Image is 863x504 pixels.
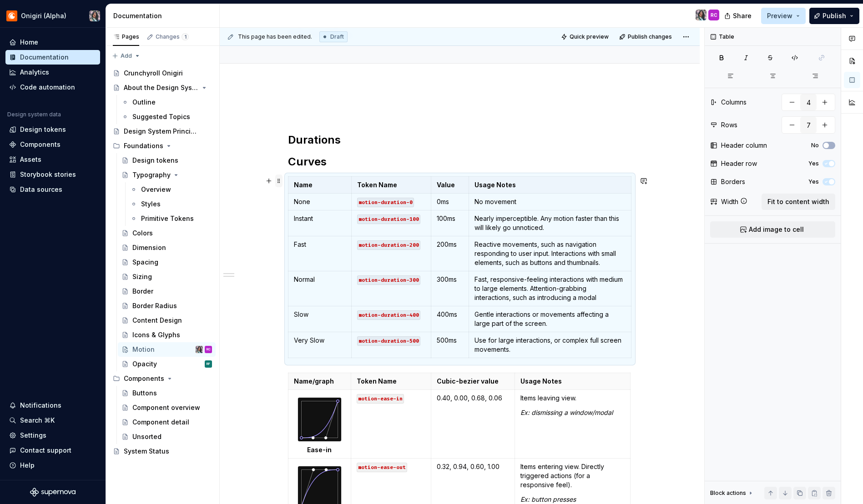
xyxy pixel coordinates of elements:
p: Slow [294,310,346,319]
p: Nearly imperceptible. Any motion faster than this will likely go unnoticed. [474,214,625,232]
img: Susan Lin [696,10,707,20]
div: Outline [132,98,156,107]
p: 0ms [437,197,463,206]
div: Spacing [132,258,158,267]
a: Outline [118,95,216,110]
div: Primitive Tokens [141,214,194,223]
p: 300ms [437,275,463,284]
span: Fit to content width [767,197,829,206]
p: 0.40, 0.00, 0.68, 0.06 [437,394,509,403]
a: Data sources [5,182,100,197]
a: MotionSusan LinRC [118,342,216,357]
a: Dimension [118,240,216,255]
code: motion-duration-200 [357,240,420,250]
div: Assets [20,155,41,164]
label: No [811,142,819,149]
a: Home [5,35,100,50]
div: Documentation [113,11,216,20]
div: Storybook stories [20,170,76,179]
p: Value [437,180,463,190]
p: Gentle interactions or movements affecting a large part of the screen. [474,310,625,328]
a: Code automation [5,80,100,95]
a: Spacing [118,255,216,269]
p: Token Name [357,180,425,190]
img: Susan Lin [89,10,100,21]
div: Foundations [109,139,216,153]
svg: Supernova Logo [30,488,76,497]
div: Changes [156,33,189,40]
a: Crunchyroll Onigiri [109,66,216,80]
div: Styles [141,200,161,209]
div: Search ⌘K [20,416,55,425]
a: Border [118,284,216,299]
a: Border Radius [118,299,216,313]
div: About the Design System [124,83,199,92]
div: Header row [721,159,757,168]
span: Publish [823,11,846,20]
p: Instant [294,214,346,223]
code: motion-duration-500 [357,336,420,346]
a: Design System Principles [109,124,216,139]
div: Border [132,287,153,296]
div: Help [20,461,35,470]
div: Crunchyroll Onigiri [124,69,183,78]
a: Documentation [5,50,100,65]
span: Draft [330,33,344,40]
span: Quick preview [570,33,609,40]
button: Search ⌘K [5,413,100,428]
div: Rows [721,120,737,130]
a: OpacityRF [118,357,216,371]
p: 100ms [437,214,463,223]
code: motion-duration-0 [357,198,414,207]
div: Components [109,371,216,386]
span: This page has been edited. [238,33,312,40]
h2: Durations [288,133,632,147]
button: Add image to cell [710,221,835,238]
em: Ex: button presses [520,495,576,503]
code: motion-duration-300 [357,275,420,285]
div: Contact support [20,446,71,455]
code: motion-duration-100 [357,215,420,224]
a: Settings [5,428,100,443]
div: Foundations [124,141,163,150]
p: Items leaving view. [520,394,625,403]
p: No movement [474,197,625,206]
div: Colors [132,229,153,238]
a: Design tokens [5,122,100,137]
a: Icons & Glyphs [118,328,216,342]
strong: Ease-in [307,446,332,454]
div: Component detail [132,418,189,427]
div: Sizing [132,272,152,281]
div: Data sources [20,185,62,194]
div: Overview [141,185,171,194]
div: Header column [721,141,767,150]
div: Border Radius [132,301,177,310]
div: Notifications [20,401,61,410]
a: Storybook stories [5,167,100,182]
button: Preview [761,8,806,24]
code: motion-ease-in [357,394,404,404]
button: Publish changes [616,30,676,43]
a: Suggested Topics [118,110,216,124]
div: Typography [132,170,171,180]
a: Styles [126,197,216,211]
p: 400ms [437,310,463,319]
button: Quick preview [558,30,613,43]
p: Usage Notes [520,377,625,386]
a: About the Design System [109,80,216,95]
p: 500ms [437,336,463,345]
code: motion-ease-out [357,463,407,472]
div: Columns [721,98,747,107]
div: Borders [721,177,745,186]
a: Components [5,137,100,152]
div: RC [207,345,211,354]
p: None [294,197,346,206]
a: Analytics [5,65,100,80]
div: Icons & Glyphs [132,330,180,339]
a: Assets [5,152,100,167]
span: 1 [182,33,189,40]
p: Use for large interactions, or complex full screen movements. [474,336,625,354]
h2: Curves [288,155,632,169]
span: Preview [767,11,792,20]
button: Help [5,458,100,473]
